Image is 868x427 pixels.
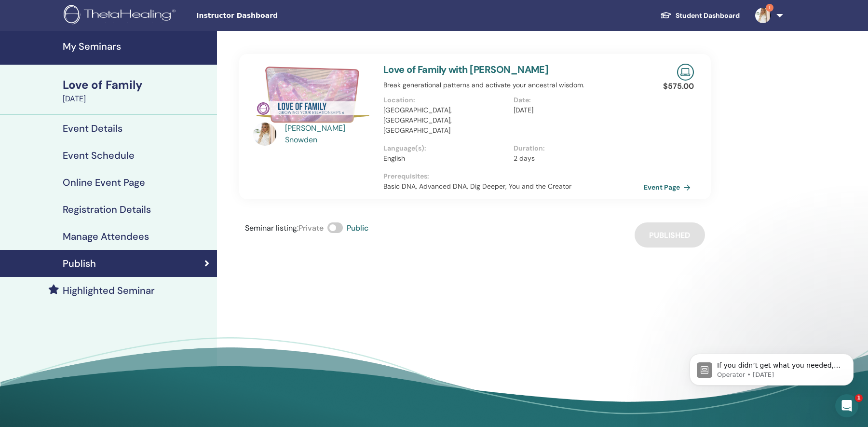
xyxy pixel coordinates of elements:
h4: Manage Attendees [63,231,149,242]
p: Duration : [514,143,638,153]
span: 1 [766,4,773,12]
iframe: Intercom live chat [835,394,858,417]
div: [DATE] [63,93,211,105]
iframe: Intercom notifications message [675,333,868,401]
span: Instructor Dashboard [196,11,341,21]
img: graduation-cap-white.svg [660,11,672,19]
h4: My Seminars [63,41,211,52]
a: Love of Family with [PERSON_NAME] [383,63,548,76]
p: [GEOGRAPHIC_DATA], [GEOGRAPHIC_DATA], [GEOGRAPHIC_DATA] [383,105,508,136]
img: default.jpg [755,8,771,23]
a: Student Dashboard [652,7,747,25]
p: $ 575.00 [663,81,694,92]
a: [PERSON_NAME] Snowden [285,123,374,146]
p: Date : [514,95,638,105]
a: Love of Family[DATE] [57,77,217,105]
span: Private [298,223,324,233]
p: Break generational patterns and activate your ancestral wisdom. [383,80,644,90]
a: Event Page [644,180,694,194]
span: Public [347,223,368,233]
p: English [383,153,508,164]
p: [DATE] [514,105,638,115]
h4: Publish [63,258,96,269]
h4: Event Details [63,123,122,134]
p: Prerequisites : [383,171,644,181]
p: Location : [383,95,508,105]
h4: Highlighted Seminar [63,285,155,296]
h4: Event Schedule [63,150,135,161]
h4: Online Event Page [63,177,145,188]
h4: Registration Details [63,204,151,215]
p: Basic DNA, Advanced DNA, Dig Deeper, You and the Creator [383,181,644,192]
img: Live Online Seminar [677,64,694,81]
img: default.jpg [253,123,276,146]
p: 2 days [514,153,638,164]
p: Language(s) : [383,143,508,153]
img: Love of Family [253,64,372,125]
span: 1 [855,394,863,402]
div: Love of Family [63,77,211,93]
span: Seminar listing : [245,223,298,233]
img: logo.png [64,5,179,27]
